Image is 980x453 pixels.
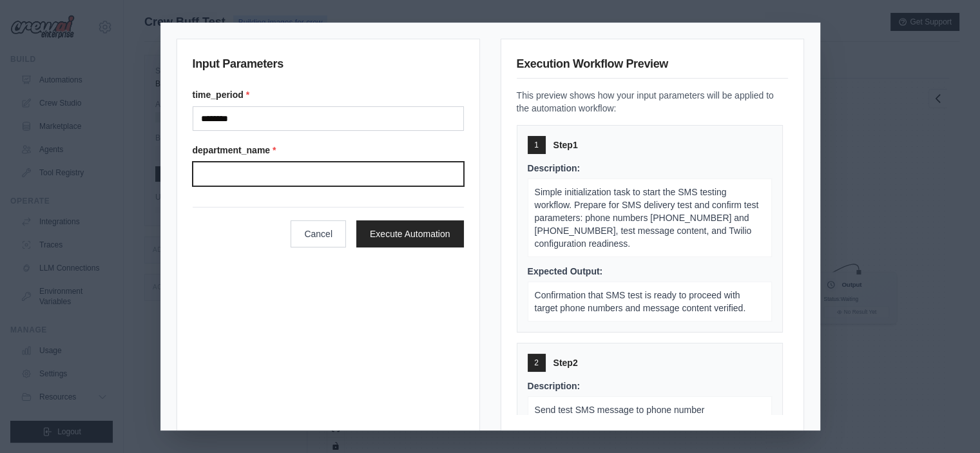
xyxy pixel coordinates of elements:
[356,220,464,247] button: Execute Automation
[534,140,539,150] span: 1
[528,163,581,173] span: Description:
[534,358,539,368] span: 2
[291,220,346,247] button: Cancel
[193,88,464,101] label: time_period
[193,144,464,157] label: department_name
[916,391,980,453] iframe: Chat Widget
[535,187,759,249] span: Simple initialization task to start the SMS testing workflow. Prepare for SMS delivery test and c...
[535,290,746,313] span: Confirmation that SMS test is ready to proceed with target phone numbers and message content veri...
[517,55,788,79] h3: Execution Workflow Preview
[528,381,581,391] span: Description:
[553,356,578,369] span: Step 2
[553,139,578,151] span: Step 1
[517,89,788,115] p: This preview shows how your input parameters will be applied to the automation workflow:
[528,266,603,276] span: Expected Output:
